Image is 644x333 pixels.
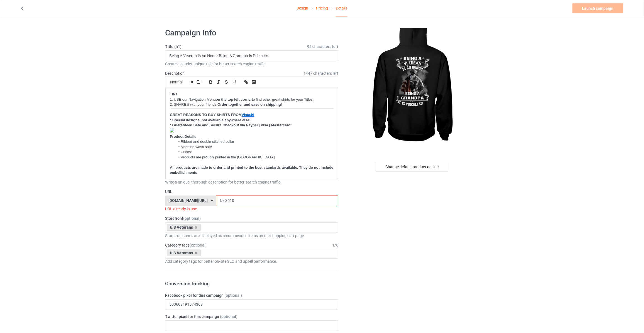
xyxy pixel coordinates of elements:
div: Details [336,0,347,16]
label: Storefront [165,216,338,221]
span: (optional) [183,216,201,221]
div: U.S Veterans [167,224,201,231]
div: Create a catchy, unique title for better search engine traffic. [165,61,338,67]
label: Twitter pixel for this campaign [165,314,338,319]
li: Machine-wash safe [175,144,334,149]
li: Unisex [175,149,334,155]
h3: Conversion tracking [165,280,338,287]
div: Storefront items are displayed as recommended items on the shopping cart page. [165,233,338,238]
div: U.S Veterans [167,250,201,256]
span: 94 characters left [307,44,338,49]
label: Facebook pixel for this campaign [165,293,338,298]
strong: * Special designs, not available anywhere else! [170,118,251,122]
div: Write a unique, thorough description for better search engine traffic. [165,179,338,185]
label: Category tags [165,242,207,248]
a: Design [297,0,308,16]
label: URL [165,189,338,194]
div: Change default product or side [376,162,448,172]
div: [DOMAIN_NAME][URL] [168,199,208,202]
strong: GREAT REASONS TO BUY SHIRTS FROM [170,113,242,117]
strong: All products are made to order and printed to the best standards available. They do not include e... [170,165,334,175]
strong: Product Details [170,134,196,139]
a: Pricing [316,0,328,16]
span: (optional) [190,243,207,247]
li: Products are proudly printed in the [GEOGRAPHIC_DATA] [175,155,334,160]
a: Vista49 [242,113,254,117]
p: 2. SHARE it with your friends, ! [170,102,334,107]
strong: TIPs [170,92,177,96]
img: 33349293844_4233cdfcd4.jpg [170,128,174,132]
p: 1. USE our Navigation Menu to find other great shirts for your Titles. [170,97,334,102]
span: 1447 characters left [303,71,338,76]
strong: Order together and save on shipping [217,102,281,107]
label: Description [165,71,185,76]
strong: * Guaranteed Safe and Secure Checkout via Paypal | Visa | Mastercard: [170,123,292,127]
label: Title (h1) [165,44,338,49]
div: URL already in use [165,206,338,212]
p: : [170,92,334,97]
h1: Campaign Info [165,28,338,38]
div: Add category tags for better on-site SEO and upsell performance. [165,259,338,264]
img: Screenshot_at_Jul_03_11-49-29.png [170,108,334,111]
li: Ribbed and double stitched collar [175,139,334,144]
strong: on the top left corner [216,97,252,102]
span: (optional) [224,293,242,298]
div: 1 / 6 [332,242,338,248]
span: (optional) [220,314,237,319]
